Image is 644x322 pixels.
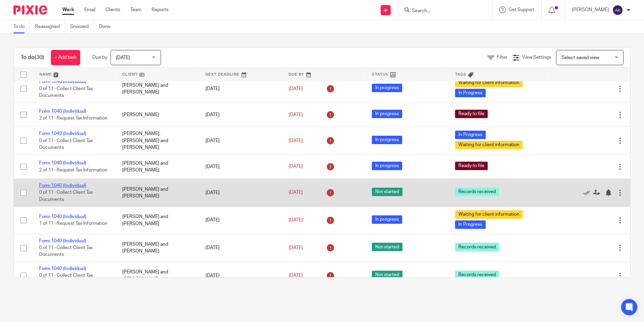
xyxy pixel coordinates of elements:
[372,110,402,118] span: In progress
[199,103,282,127] td: [DATE]
[497,55,508,60] span: Filter
[62,6,74,13] a: Work
[152,6,168,13] a: Reports
[51,50,80,65] a: + Add task
[455,243,499,251] span: Records received
[561,55,599,60] span: Select saved view
[509,7,535,12] span: Get Support
[455,89,486,97] span: In Progress
[35,55,44,60] span: (30)
[612,5,623,16] img: svg%3E
[39,161,86,165] a: Form 1040 (Individual)
[39,214,86,219] a: Form 1040 (Individual)
[199,262,282,290] td: [DATE]
[411,8,472,14] input: Search
[39,190,93,202] span: 0 of 11 · Collect Client Tax Documents
[21,54,44,61] h1: To do
[455,73,466,76] span: Tags
[13,5,47,15] img: Pixie
[39,239,86,243] a: Form 1040 (Individual)
[199,127,282,155] td: [DATE]
[99,20,116,33] a: Done
[35,20,65,33] a: Reassigned
[116,207,199,234] td: [PERSON_NAME] and [PERSON_NAME]
[289,218,303,222] span: [DATE]
[39,116,107,120] span: 2 of 11 · Request Tax Information
[199,179,282,207] td: [DATE]
[116,127,199,155] td: [PERSON_NAME], [PERSON_NAME] and [PERSON_NAME]
[39,266,86,271] a: Form 1040 (Individual)
[70,20,94,33] a: Snoozed
[39,138,93,150] span: 0 of 11 · Collect Client Tax Documents
[39,221,107,226] span: 1 of 11 · Request Tax Information
[39,86,93,98] span: 0 of 11 · Collect Client Tax Documents
[39,183,86,188] a: Form 1040 (Individual)
[455,110,488,118] span: Ready to file
[116,75,199,103] td: [PERSON_NAME] and [PERSON_NAME]
[105,6,120,13] a: Clients
[289,164,303,169] span: [DATE]
[289,112,303,117] span: [DATE]
[116,262,199,290] td: [PERSON_NAME] and [PERSON_NAME]
[116,103,199,127] td: [PERSON_NAME]
[199,75,282,103] td: [DATE]
[116,234,199,262] td: [PERSON_NAME] and [PERSON_NAME]
[372,188,402,196] span: Not started
[455,188,499,196] span: Records received
[522,55,551,60] span: View Settings
[455,220,486,229] span: In Progress
[583,189,593,196] a: Mark as done
[289,273,303,278] span: [DATE]
[455,141,523,149] span: Waiting for client information
[39,168,107,172] span: 2 of 11 · Request Tax Information
[372,215,402,224] span: In progress
[39,131,86,136] a: Form 1040 (Individual)
[130,6,141,13] a: Team
[13,20,30,33] a: To do
[372,271,402,279] span: Not started
[199,234,282,262] td: [DATE]
[116,155,199,179] td: [PERSON_NAME] and [PERSON_NAME]
[39,109,86,114] a: Form 1040 (Individual)
[372,162,402,170] span: In progress
[289,86,303,91] span: [DATE]
[455,271,499,279] span: Records received
[455,131,486,139] span: In Progress
[572,6,609,13] p: [PERSON_NAME]
[116,55,130,60] span: [DATE]
[199,207,282,234] td: [DATE]
[372,243,402,251] span: Not started
[199,155,282,179] td: [DATE]
[289,138,303,143] span: [DATE]
[455,79,523,87] span: Waiting for client information
[92,54,107,61] p: Due by
[84,6,95,13] a: Email
[39,273,93,285] span: 0 of 11 · Collect Client Tax Documents
[39,245,93,257] span: 0 of 11 · Collect Client Tax Documents
[372,136,402,144] span: In progress
[372,84,402,92] span: In progress
[289,190,303,195] span: [DATE]
[455,162,488,170] span: Ready to file
[39,79,86,84] a: Form 1040 (Individual)
[116,179,199,207] td: [PERSON_NAME] and [PERSON_NAME]
[289,245,303,250] span: [DATE]
[455,210,523,219] span: Waiting for client information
